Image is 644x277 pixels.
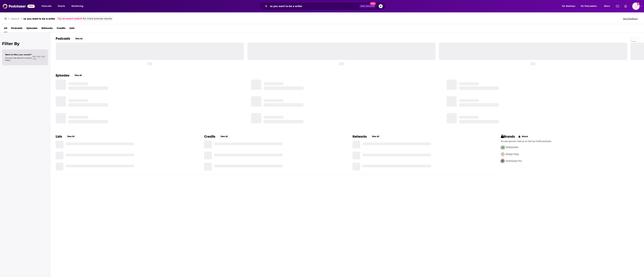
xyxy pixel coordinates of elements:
[71,4,83,9] span: Monitoring
[602,4,614,9] button: open menu
[58,17,82,21] a: Try an exact match
[56,73,84,78] a: EpisodesView All
[615,3,620,9] a: Show notifications dropdown
[56,4,67,9] a: Charts
[4,25,7,32] a: All
[579,4,602,9] button: open menu
[637,3,640,5] svg: Add a profile image
[361,5,374,7] span: Open Advanced
[506,153,519,156] span: Burger King
[581,4,597,9] span: For Podcasters
[41,25,53,32] a: Networks
[632,3,640,10] img: User Profile
[501,140,639,143] p: Access sponsor history on the top 5,000 podcasts.
[42,4,51,9] span: Podcasts
[11,25,22,32] a: Podcasts
[353,134,382,139] a: NetworksView All
[5,57,32,61] span: Choose a tab above to access filters.
[69,25,74,32] a: Lists
[56,134,62,139] h2: Lists
[73,37,85,41] button: View All
[58,4,65,9] span: Charts
[26,25,37,32] a: Episodes
[263,2,389,10] div: Search podcasts, credits, & more...
[69,4,88,9] button: open menu
[65,134,77,138] button: View All
[3,3,35,9] img: Podchaser - Follow, Share and Rate Podcasts
[506,146,518,149] span: McDonalds
[204,134,215,139] h2: Credits
[369,134,382,138] button: View All
[56,73,69,78] h2: Episodes
[56,134,77,139] a: ListsView All
[623,3,628,9] a: Show notifications dropdown
[501,134,515,139] h2: Brands
[506,160,522,162] span: Podchaser Pro
[632,3,640,10] span: Logged in as AnnaO
[11,17,19,20] h3: Search
[204,134,230,139] a: CreditsView All
[359,4,376,8] button: Open AdvancedNew
[604,4,610,9] span: More
[622,17,639,20] button: Send feedback
[370,2,376,5] span: New
[353,134,367,139] h2: Networks
[269,4,359,9] input: Search podcasts, credits, & more...
[500,151,506,158] img: Second Pro Logo
[39,4,56,9] button: open menu
[5,53,32,56] span: Want to filter your results?
[562,4,575,9] span: For Business
[560,4,579,9] button: open menu
[56,37,85,41] a: PodcastsView All
[500,144,506,151] img: First Pro Logo
[218,134,230,138] button: View All
[56,37,70,41] h2: Podcasts
[83,17,112,21] span: for more precise results
[72,73,84,77] button: View All
[2,41,48,46] h2: Filter By
[23,17,55,20] h3: so you want to be a writer
[57,25,65,32] a: Credits
[516,134,530,138] button: Unlock
[632,3,640,10] button: Show profile menu
[500,158,506,164] img: Third Pro Logo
